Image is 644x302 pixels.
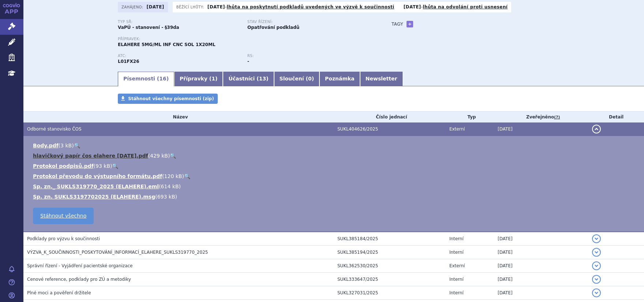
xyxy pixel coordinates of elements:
[118,20,240,24] p: Typ SŘ:
[27,290,91,295] span: Plné moci a pověření držitele
[334,232,446,246] td: SUKL385184/2025
[446,112,494,122] th: Typ
[494,122,588,136] td: [DATE]
[118,25,179,30] strong: VaPÚ - stanovení - §39da
[118,59,139,64] strong: MIRVETUXIMAB SORAVTANSIN
[159,76,166,82] span: 16
[33,152,637,159] li: ( )
[319,72,360,86] a: Poznámka
[334,246,446,259] td: SUKL385194/2025
[404,4,508,10] p: -
[118,94,218,104] a: Stáhnout všechny písemnosti (zip)
[164,173,182,179] span: 120 kB
[449,250,464,255] span: Interní
[449,290,464,295] span: Interní
[407,21,413,27] a: +
[227,4,394,10] a: lhůta na poskytnutí podkladů uvedených ve výzvě k součinnosti
[27,250,208,255] span: VÝZVA_K_SOUČINNOSTI_POSKYTOVÁNÍ_INFORMACÍ_ELAHERE_SUKLS319770_2025
[27,263,133,268] span: Správní řízení - Vyjádření pacientské organizace
[33,173,162,179] a: Protokol převodu do výstupního formátu.pdf
[494,232,588,246] td: [DATE]
[161,184,179,189] span: 614 kB
[247,54,370,58] p: RS:
[423,4,508,10] a: lhůta na odvolání proti usnesení
[147,4,164,10] strong: [DATE]
[33,194,155,200] a: Sp. zn. SUKLS3197702025 (ELAHERE).msg
[27,127,82,132] span: Odborné stanovisko ČOS
[404,4,421,10] strong: [DATE]
[247,59,249,64] strong: -
[592,275,601,284] button: detail
[74,143,80,148] a: 🔍
[33,153,148,159] a: hlavičkový papír čos elahere [DATE].pdf
[308,76,312,82] span: 0
[494,246,588,259] td: [DATE]
[207,4,225,10] strong: [DATE]
[334,286,446,300] td: SUKL327031/2025
[118,42,216,47] span: ELAHERE 5MG/ML INF CNC SOL 1X20ML
[112,163,118,169] a: 🔍
[334,112,446,122] th: Číslo jednací
[592,288,601,297] button: detail
[176,4,206,10] span: Běžící lhůty:
[494,112,588,122] th: Zveřejněno
[494,259,588,273] td: [DATE]
[449,127,465,132] span: Externí
[334,122,446,136] td: SUKL404626/2025
[33,183,637,190] li: ( )
[33,208,94,224] a: Stáhnout všechno
[184,173,190,179] a: 🔍
[118,37,377,41] p: Přípravek:
[33,142,637,149] li: ( )
[150,153,168,159] span: 429 kB
[449,263,465,268] span: Externí
[23,112,334,122] th: Název
[33,173,637,180] li: ( )
[60,143,72,148] span: 3 kB
[174,72,223,86] a: Přípravky (1)
[449,236,464,241] span: Interní
[128,96,214,101] span: Stáhnout všechny písemnosti (zip)
[592,234,601,243] button: detail
[33,184,159,189] a: Sp. zn._ SUKLS319770_2025 (ELAHERE).eml
[449,277,464,282] span: Interní
[494,286,588,300] td: [DATE]
[554,115,560,120] abbr: (?)
[247,20,370,24] p: Stav řízení:
[170,153,176,159] a: 🔍
[588,112,644,122] th: Detail
[121,4,145,10] span: Zahájeno:
[33,162,637,170] li: ( )
[223,72,274,86] a: Účastníci (13)
[592,125,601,133] button: detail
[207,4,394,10] p: -
[592,261,601,270] button: detail
[96,163,110,169] span: 93 kB
[259,76,266,82] span: 13
[392,20,403,29] h3: Tagy
[334,273,446,286] td: SUKL333647/2025
[27,277,131,282] span: Cenové reference, podklady pro ZÚ a metodiky
[118,72,174,86] a: Písemnosti (16)
[592,248,601,257] button: detail
[33,193,637,200] li: ( )
[33,143,59,148] a: Body.pdf
[211,76,215,82] span: 1
[360,72,403,86] a: Newsletter
[274,72,319,86] a: Sloučení (0)
[157,194,175,200] span: 693 kB
[247,25,299,30] strong: Opatřování podkladů
[494,273,588,286] td: [DATE]
[27,236,100,241] span: Podklady pro výzvu k součinnosti
[33,163,94,169] a: Protokol podpisů.pdf
[118,54,240,58] p: ATC:
[334,259,446,273] td: SUKL362530/2025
